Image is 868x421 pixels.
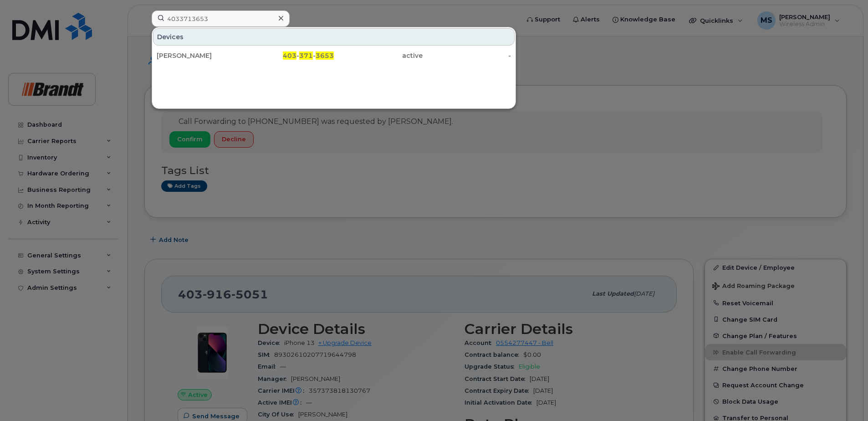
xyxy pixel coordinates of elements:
[245,51,334,60] div: - -
[423,51,511,60] div: -
[299,51,313,60] span: 371
[153,47,515,64] a: [PERSON_NAME]403-371-3653active-
[153,28,515,46] div: Devices
[283,51,296,60] span: 403
[316,51,334,60] span: 3653
[334,51,423,60] div: active
[157,51,245,60] div: [PERSON_NAME]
